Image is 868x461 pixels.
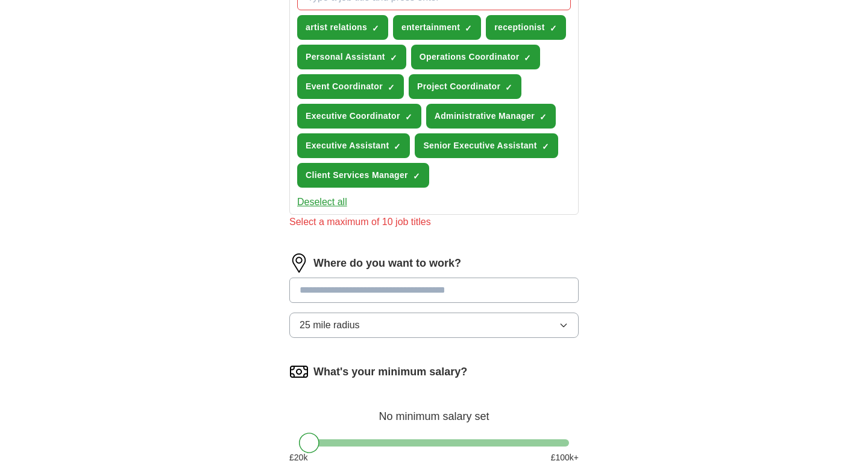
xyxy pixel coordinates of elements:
[297,195,347,209] button: Deselect all
[409,74,521,99] button: Project Coordinator✓
[306,21,367,34] span: artist relations
[390,53,397,63] span: ✓
[486,15,566,40] button: receptionist✓
[423,139,536,152] span: Senior Executive Assistant
[306,51,385,63] span: Personal Assistant
[401,21,460,34] span: entertainment
[411,45,541,69] button: Operations Coordinator✓
[306,110,400,122] span: Executive Coordinator
[405,112,412,122] span: ✓
[297,74,404,99] button: Event Coordinator✓
[539,112,547,122] span: ✓
[413,171,420,181] span: ✓
[505,83,512,92] span: ✓
[313,364,467,380] label: What's your minimum salary?
[524,53,531,63] span: ✓
[306,139,389,152] span: Executive Assistant
[426,104,556,129] button: Administrative Manager✓
[289,362,309,381] img: salary.png
[289,215,579,229] div: Select a maximum of 10 job titles
[297,104,421,129] button: Executive Coordinator✓
[417,80,500,93] span: Project Coordinator
[394,142,401,151] span: ✓
[297,133,410,158] button: Executive Assistant✓
[300,318,360,332] span: 25 mile radius
[289,396,579,425] div: No minimum salary set
[388,83,395,92] span: ✓
[297,15,388,40] button: artist relations✓
[289,253,309,273] img: location.png
[393,15,481,40] button: entertainment✓
[494,21,545,34] span: receptionist
[297,163,429,188] button: Client Services Manager✓
[306,169,408,182] span: Client Services Manager
[415,133,558,158] button: Senior Executive Assistant✓
[420,51,520,63] span: Operations Coordinator
[550,24,557,33] span: ✓
[465,24,472,33] span: ✓
[306,80,383,93] span: Event Coordinator
[313,255,461,272] label: Where do you want to work?
[435,110,535,122] span: Administrative Manager
[289,313,579,338] button: 25 mile radius
[372,24,379,33] span: ✓
[542,142,549,151] span: ✓
[297,45,406,69] button: Personal Assistant✓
